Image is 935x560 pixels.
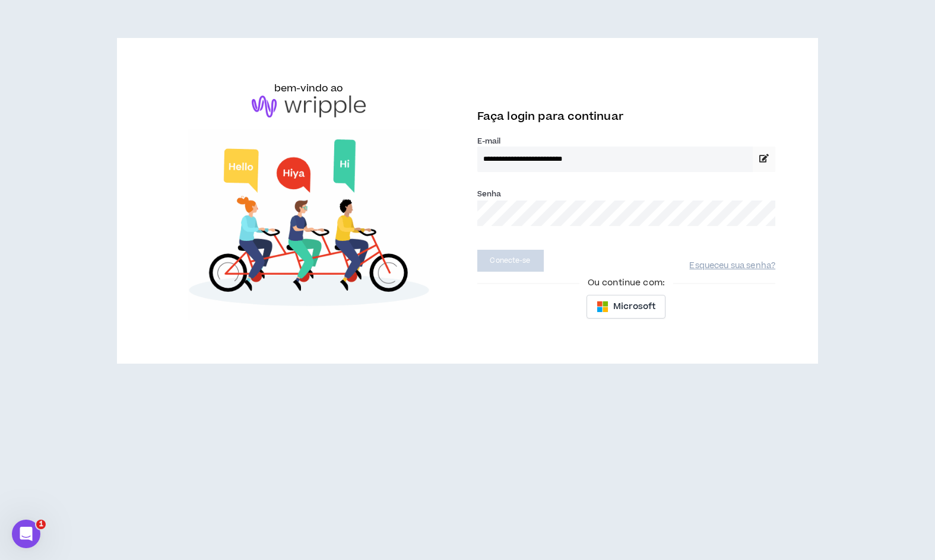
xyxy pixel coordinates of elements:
[689,260,775,272] font: Esqueceu sua senha?
[39,519,43,529] font: 1
[477,109,624,125] font: Faça login para continuar
[274,81,344,96] font: bem-vindo ao
[689,260,775,272] a: Esqueceu sua senha?
[588,276,665,289] font: Ou continue com:
[613,300,655,313] font: Microsoft
[477,189,502,199] font: Senha
[252,96,366,118] img: logo-brand.png
[160,129,458,320] img: Bem-vindo ao Wripple
[477,136,501,147] font: E-mail
[12,520,40,548] iframe: Chat ao vivo do Intercom
[477,250,544,272] button: Conecte-se
[490,256,530,266] font: Conecte-se
[587,295,665,319] button: Microsoft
